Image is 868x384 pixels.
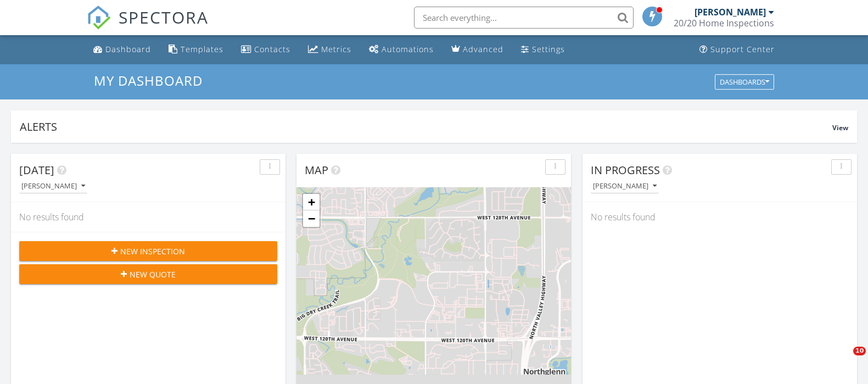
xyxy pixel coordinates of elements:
[517,40,569,60] a: Settings
[832,123,848,132] span: View
[583,202,857,232] div: No results found
[674,18,774,29] div: 20/20 Home Inspections
[463,44,503,54] div: Advanced
[119,5,209,29] span: SPECTORA
[695,40,779,60] a: Support Center
[19,179,87,194] button: [PERSON_NAME]
[20,119,832,134] div: Alerts
[303,194,320,210] a: Zoom in
[447,40,508,60] a: Advanced
[831,347,857,373] iframe: Intercom live chat
[11,202,285,232] div: No results found
[695,7,766,18] div: [PERSON_NAME]
[303,210,320,227] a: Zoom out
[591,179,659,194] button: [PERSON_NAME]
[181,44,223,54] div: Templates
[19,241,277,261] button: New Inspection
[591,163,660,177] span: In Progress
[715,74,774,90] button: Dashboards
[21,182,85,190] div: [PERSON_NAME]
[305,163,328,177] span: Map
[532,44,565,54] div: Settings
[87,15,209,38] a: SPECTORA
[321,44,351,54] div: Metrics
[237,40,295,60] a: Contacts
[164,40,228,60] a: Templates
[710,44,775,54] div: Support Center
[19,163,54,177] span: [DATE]
[593,182,657,190] div: [PERSON_NAME]
[19,264,277,284] button: New Quote
[720,78,769,86] div: Dashboards
[304,40,356,60] a: Metrics
[853,347,866,355] span: 10
[87,5,111,30] img: The Best Home Inspection Software - Spectora
[105,44,151,54] div: Dashboard
[254,44,290,54] div: Contacts
[89,40,155,60] a: Dashboard
[94,71,203,90] span: My Dashboard
[365,40,438,60] a: Automations (Basic)
[382,44,434,54] div: Automations
[130,269,176,280] span: New Quote
[120,246,185,257] span: New Inspection
[414,7,634,29] input: Search everything...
